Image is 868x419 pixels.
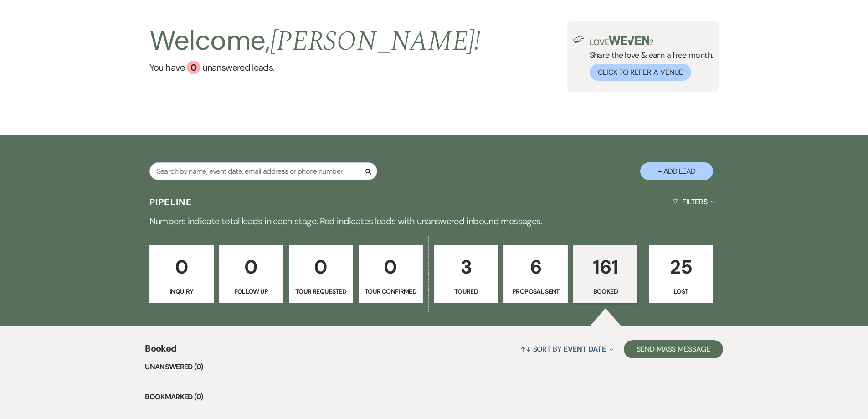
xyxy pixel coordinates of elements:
[655,252,707,282] p: 25
[649,245,713,303] a: 25Lost
[655,286,707,296] p: Lost
[289,245,353,303] a: 0Tour Requested
[149,61,481,74] a: You have 0 unanswered leads.
[609,36,649,45] img: weven-logo-green.svg
[440,252,493,282] p: 3
[295,286,347,296] p: Tour Requested
[106,214,762,228] p: Numbers indicate total leads in each stage. Red indicates leads with unanswered inbound messages.
[669,190,719,214] button: Filters
[579,286,632,296] p: Booked
[590,36,714,47] p: Love ?
[365,286,417,296] p: Tour Confirmed
[149,245,214,303] a: 0Inquiry
[145,361,723,373] li: Unanswered (0)
[219,245,283,303] a: 0Follow Up
[155,252,208,282] p: 0
[145,341,176,361] span: Booked
[509,286,562,296] p: Proposal Sent
[145,391,723,403] li: Bookmarked (0)
[517,337,617,361] button: Sort By Event Date
[149,196,192,208] h3: Pipeline
[573,36,584,43] img: loud-speaker-illustration.svg
[503,245,568,303] a: 6Proposal Sent
[149,21,481,61] h2: Welcome,
[365,252,417,282] p: 0
[225,252,277,282] p: 0
[564,344,606,354] span: Event Date
[590,64,691,81] button: Click to Refer a Venue
[440,286,493,296] p: Toured
[225,286,277,296] p: Follow Up
[640,162,713,180] button: + Add Lead
[434,245,498,303] a: 3Toured
[509,252,562,282] p: 6
[155,286,208,296] p: Inquiry
[149,162,377,180] input: Search by name, event date, email address or phone number
[520,344,531,354] span: ↑↓
[579,252,632,282] p: 161
[270,21,481,62] span: [PERSON_NAME] !
[573,245,637,303] a: 161Booked
[624,340,723,358] button: Send Mass Message
[295,252,347,282] p: 0
[359,245,423,303] a: 0Tour Confirmed
[187,61,200,74] div: 0
[584,36,714,81] div: Share the love & earn a free month.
